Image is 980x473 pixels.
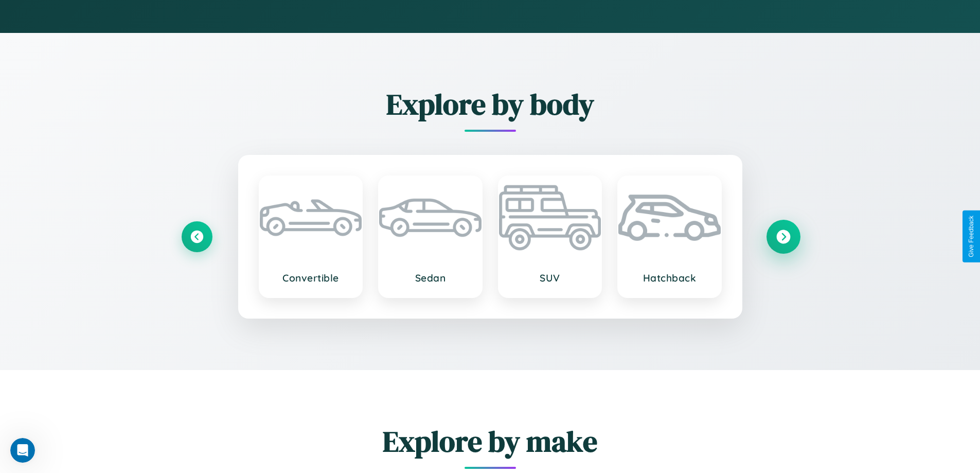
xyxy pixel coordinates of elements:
[10,438,35,463] iframe: Intercom live chat
[389,272,471,284] h3: Sedan
[968,216,975,257] div: Give Feedback
[509,272,591,284] h3: SUV
[182,422,799,461] h2: Explore by make
[629,272,710,284] h3: Hatchback
[182,84,799,124] h2: Explore by body
[270,272,352,284] h3: Convertible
